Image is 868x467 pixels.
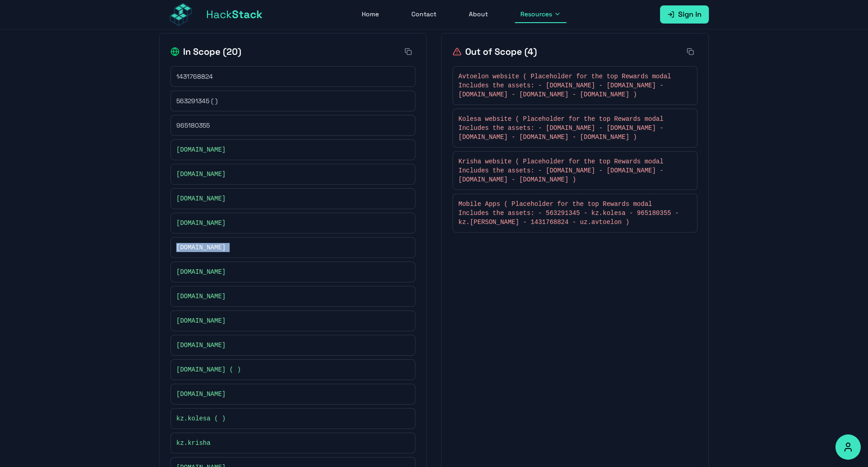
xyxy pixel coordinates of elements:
[176,390,226,399] span: [DOMAIN_NAME]
[356,6,384,23] a: Home
[176,96,217,105] span: 563291345 ( )
[176,267,226,276] span: [DOMAIN_NAME]
[660,5,709,24] a: Sign In
[463,6,493,23] a: About
[170,45,241,58] h2: In Scope ( 20 )
[176,243,226,252] span: [DOMAIN_NAME]
[835,434,861,460] button: Accessibility Options
[176,121,210,130] span: 965180355
[520,10,552,19] span: Resources
[406,6,442,23] a: Contact
[683,44,698,59] button: Copy all out-of-scope items
[176,414,226,423] span: kz.kolesa ( )
[176,145,226,154] span: [DOMAIN_NAME]
[176,438,211,448] span: kz.krisha
[176,365,241,374] span: [DOMAIN_NAME] ( )
[678,9,702,20] span: Sign In
[458,114,683,142] span: Kolesa website ( Placeholder for the top Rewards modal Includes the assets: - [DOMAIN_NAME] - [DO...
[458,157,683,184] span: Krisha website ( Placeholder for the top Rewards modal Includes the assets: - [DOMAIN_NAME] - [DO...
[206,7,263,22] span: Hack
[458,200,683,227] span: Mobile Apps ( Placeholder for the top Rewards modal Includes the assets: - 563291345 - kz.kolesa ...
[176,170,226,179] span: [DOMAIN_NAME]
[176,316,226,325] span: [DOMAIN_NAME]
[176,292,226,301] span: [DOMAIN_NAME]
[176,72,213,81] span: 1431768824
[176,194,226,203] span: [DOMAIN_NAME]
[515,6,566,23] button: Resources
[458,72,683,99] span: Avtoelon website ( Placeholder for the top Rewards modal Includes the assets: - [DOMAIN_NAME] - [...
[401,44,415,59] button: Copy all in-scope items
[453,45,537,58] h2: Out of Scope ( 4 )
[232,7,263,21] span: Stack
[176,341,226,350] span: [DOMAIN_NAME]
[176,219,226,228] span: [DOMAIN_NAME]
